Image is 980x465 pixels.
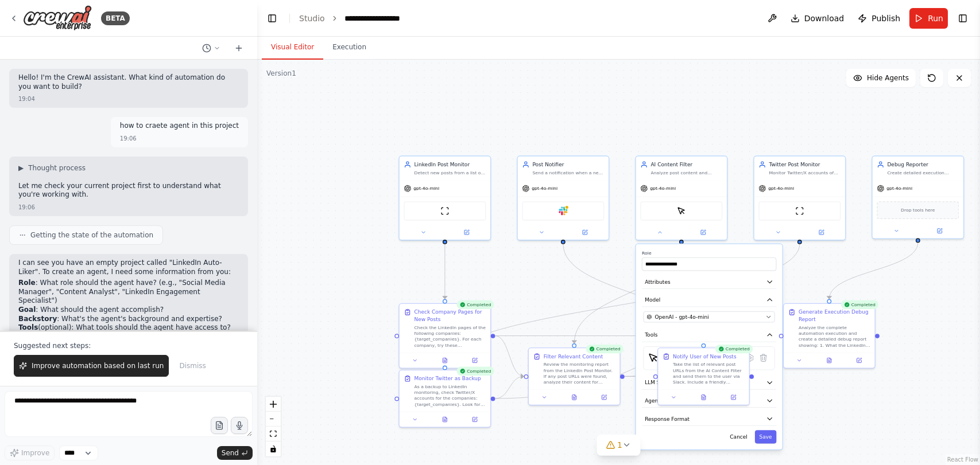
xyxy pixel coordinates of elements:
g: Edge from baa8c557-ec55-4547-873c-8b95fe0eff7f to 71825f70-3edc-4dd7-9df8-d6daf6ae21bd [625,332,779,380]
span: Tools [645,331,657,339]
g: Edge from 02b2db9b-601a-4c2c-beb1-7111dd5c7797 to 71825f70-3edc-4dd7-9df8-d6daf6ae21bd [826,243,921,299]
button: Response Format [642,412,776,426]
div: LinkedIn Post Monitor [414,161,486,168]
div: 19:04 [18,95,35,103]
div: Debug ReporterCreate detailed execution reports showing exactly what happened in each step of the... [871,155,964,239]
span: LLM Settings [645,379,678,386]
button: Open in side panel [846,356,871,365]
button: Open in side panel [462,356,487,365]
p: how to craete agent in this project [120,122,239,131]
button: Open in side panel [564,228,606,237]
div: Send a notification when a new LinkedIn post is detected [532,170,604,175]
div: 19:06 [18,203,35,212]
li: : What role should the agent have? (e.g., "Social Media Manager", "Content Analyst", "LinkedIn En... [18,279,239,306]
div: CompletedNotify User of New PostsTake the list of relevant post URLs from the AI Content Filter a... [657,347,750,405]
g: Edge from 4772b0a1-e3ba-4b2c-8677-20113b1db9e0 to 71825f70-3edc-4dd7-9df8-d6daf6ae21bd [495,332,779,402]
button: View output [559,393,590,401]
button: Start a new chat [230,41,248,55]
label: Role [642,250,776,256]
strong: Tools [18,323,38,331]
g: Edge from ec4318ea-ac0b-4df9-a683-f1ff8e63c5a8 to 4772b0a1-e3ba-4b2c-8677-20113b1db9e0 [441,244,803,365]
button: ▶Thought process [18,163,86,173]
div: AI Content FilterAnalyze post content and decide if it's relevant enough to notify the user or au... [635,155,727,240]
span: gpt-4o-mini [886,185,912,191]
div: Completed [586,345,623,353]
div: Monitor Twitter/X accounts of target companies for new posts as a backup to LinkedIn monitoring [769,170,840,175]
div: React Flow controls [266,397,281,456]
div: Create detailed execution reports showing exactly what happened in each step of the automation [887,170,959,175]
button: Open in side panel [462,415,487,424]
div: As a backup to LinkedIn monitoring, check Twitter/X accounts for the companies: {target_companies... [414,384,486,407]
span: Response Format [645,415,690,423]
g: Edge from e24342bd-36e8-4ab5-a202-4b142291ded1 to 98059367-7463-44c9-9ca5-762a2212c56a [441,244,448,299]
button: Improve automation based on last run [14,355,169,377]
a: Studio [299,14,325,23]
g: Edge from 98059367-7463-44c9-9ca5-762a2212c56a to baa8c557-ec55-4547-873c-8b95fe0eff7f [495,332,524,380]
button: Visual Editor [262,36,323,60]
strong: Backstory [18,315,57,323]
div: Filter Relevant Content [544,353,603,360]
button: Delete tool [757,351,770,365]
div: CompletedMonitor Twitter as BackupAs a backup to LinkedIn monitoring, check Twitter/X accounts fo... [398,370,491,428]
div: 19:06 [120,134,137,143]
button: View output [688,393,719,401]
span: ▶ [18,163,24,173]
img: Slack [559,206,567,215]
div: Review the monitoring report from the LinkedIn Post Monitor. If any post URLs were found, analyze... [544,362,615,385]
div: Completed [841,300,878,309]
button: Switch to previous chat [197,41,225,55]
span: Improve automation based on last run [32,361,164,370]
div: Generate Execution Debug Report [799,308,870,323]
span: Improve [21,448,49,458]
g: Edge from 4772b0a1-e3ba-4b2c-8677-20113b1db9e0 to baa8c557-ec55-4547-873c-8b95fe0eff7f [495,373,524,402]
img: ScrapeElementFromWebsiteTool [648,353,659,363]
p: Let me check your current project first to understand what you're working with. [18,182,239,200]
button: Hide left sidebar [264,10,280,26]
button: Configure tool [743,351,757,365]
button: Execution [323,36,375,60]
div: Check Company Pages for New Posts [414,308,486,323]
button: Publish [853,8,905,29]
img: Logo [23,5,92,31]
div: Analyze post content and decide if it's relevant enough to notify the user or auto-like [650,170,722,175]
span: Attributes [645,278,670,286]
div: AI Content Filter [650,161,722,168]
span: gpt-4o-mini [413,185,439,191]
button: OpenAI - gpt-4o-mini [644,311,775,322]
div: Completed [456,367,494,376]
button: Download [786,8,849,29]
div: LinkedIn Post MonitorDetect new posts from a list of target companies on LinkedIngpt-4o-miniScrap... [398,155,491,240]
button: Upload files [211,417,228,434]
button: Show right sidebar [955,10,971,26]
div: Notify User of New Posts [673,353,737,360]
li: : What's the agent's background and expertise? [18,315,239,324]
span: Agent Settings [645,397,683,404]
span: gpt-4o-mini [532,185,557,191]
span: Publish [871,13,900,24]
strong: Goal [18,306,36,314]
button: Tools [642,329,776,342]
li: (optional): What tools should the agent have access to? [18,323,239,333]
span: Dismiss [179,361,206,370]
button: Improve [5,446,55,460]
div: Post Notifier [532,161,604,168]
button: Open in side panel [591,393,617,401]
button: Dismiss [173,355,211,377]
a: React Flow attribution [947,456,978,463]
button: 1 [596,435,641,456]
span: Model [645,296,660,304]
button: Attributes [642,275,776,289]
img: ScrapeWebsiteTool [440,206,449,215]
div: Completed [456,300,494,309]
div: Post NotifierSend a notification when a new LinkedIn post is detectedgpt-4o-miniSlack [517,155,609,240]
img: ScrapeWebsiteTool [795,206,804,215]
p: I can see you have an empty project called "LinkedIn Auto-Liker". To create an agent, I need some... [18,259,239,276]
strong: Role [18,279,36,287]
img: ScrapeElementFromWebsiteTool [677,206,685,215]
button: Open in side panel [721,393,746,401]
span: gpt-4o-mini [768,185,794,191]
button: Open in side panel [800,228,842,237]
span: Drop tools here [901,206,935,214]
div: Detect new posts from a list of target companies on LinkedIn [414,170,486,175]
div: Take the list of relevant post URLs from the AI Content Filter and send them to the user via Slac... [673,362,745,385]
